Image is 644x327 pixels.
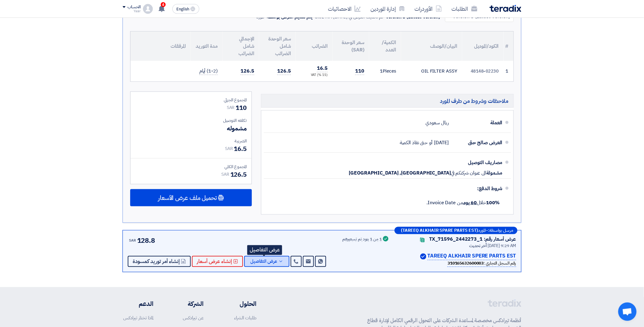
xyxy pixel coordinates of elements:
[296,32,333,61] th: الضرائب
[410,2,447,16] a: الأوردرات
[366,2,410,16] a: إدارة الموردين
[161,2,166,7] span: 6
[469,243,487,249] span: أخر تحديث
[123,9,141,13] div: Yasir
[301,73,328,78] div: (15 %) VAT
[400,140,428,146] span: حتى نفاذ الكمية
[454,155,502,170] div: مصاريف التوصيل
[259,32,296,61] th: سعر الوحدة شامل الضرائب
[426,117,449,129] div: ريال سعودي
[401,32,462,61] th: البيان/الوصف
[230,170,247,179] span: 126.5
[225,145,233,152] span: SAR
[618,303,637,321] div: Open chat
[227,104,235,111] span: SAR
[454,115,502,130] div: العملة
[183,315,204,321] a: عن تيرادكس
[250,259,277,264] span: عرض التفاصيل
[123,299,153,309] li: الدعم
[490,5,521,12] img: Teradix logo
[420,254,426,260] img: Verified Account
[234,144,247,153] span: 16.5
[137,235,155,246] span: 128.8
[406,68,457,75] div: OIL FILTER ASSY
[395,227,517,234] div: –
[244,256,289,267] button: عرض التفاصيل
[323,2,366,16] a: الاحصائيات
[380,68,383,74] span: 1
[447,2,482,16] a: الطلبات
[158,195,217,201] span: تحميل ملف عرض الأسعار
[247,245,282,255] div: عرض التفاصيل
[261,94,514,108] h5: ملاحظات وشروط من طرف المورد
[478,228,486,233] span: المورد
[504,32,513,61] th: #
[199,67,218,75] span: (1-2) أيام
[428,252,516,261] p: TAREEQ ALKHAIR SPERE PARTS EST
[128,256,191,267] button: إنشاء أمر توريد كمسودة
[274,181,502,196] div: شروط الدفع:
[176,7,189,11] span: English
[172,299,204,309] li: الشركة
[135,97,247,103] div: المجموع الجزئي
[127,5,141,10] div: الحساب
[333,32,369,61] th: سعر الوحدة (SAR)
[241,67,254,75] span: 126.5
[234,315,256,321] a: طلبات الشراء
[447,260,516,267] div: رقم السجل التجاري :
[135,163,247,170] div: المجموع الكلي
[369,61,401,81] td: Pieces
[342,237,382,242] div: 1 من 1 بنود تم تسعيرهم
[401,228,478,233] b: (TAREEQ ALKHAIR SPARE PARTS EST)
[488,243,516,249] span: [DATE] 9:29 AM
[227,124,247,133] span: مشموله
[197,259,232,264] span: إنشاء عرض أسعار
[504,61,513,81] td: 1
[236,103,247,112] span: 110
[192,256,243,267] button: إنشاء عرض أسعار
[429,140,433,146] span: أو
[131,32,191,61] th: المرفقات
[172,4,199,14] button: English
[133,259,180,264] span: إنشاء أمر توريد كمسودة
[434,140,449,146] span: [DATE]
[429,235,516,243] div: عرض أسعار رقم: TX_71596_2442273_1
[317,65,328,72] span: 16.5
[447,260,484,267] b: 310165632600003
[355,67,364,75] span: 110
[451,170,486,176] span: الى عنوان شركتكم في
[223,32,259,61] th: الإجمالي شامل الضرائب
[463,199,477,206] u: 60 يوم
[222,299,256,309] li: الحلول
[277,67,291,75] span: 126.5
[221,171,229,178] span: SAR
[486,199,500,206] strong: 100%
[487,170,502,176] span: مشمولة
[462,61,504,81] td: 48148-02230
[135,117,247,124] div: تكلفه التوصيل
[135,138,247,144] div: الضريبة
[129,238,136,243] span: SAR
[427,199,500,206] span: خلال من Invoice Date.
[143,4,153,14] img: profile_test.png
[191,32,223,61] th: مدة التوريد
[349,170,451,176] span: [GEOGRAPHIC_DATA], [GEOGRAPHIC_DATA]
[369,32,401,61] th: الكمية/العدد
[488,228,513,233] span: مرسل بواسطة:
[454,135,502,150] div: العرض صالح حتى
[462,32,504,61] th: الكود/الموديل
[123,315,153,321] a: لماذا تختار تيرادكس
